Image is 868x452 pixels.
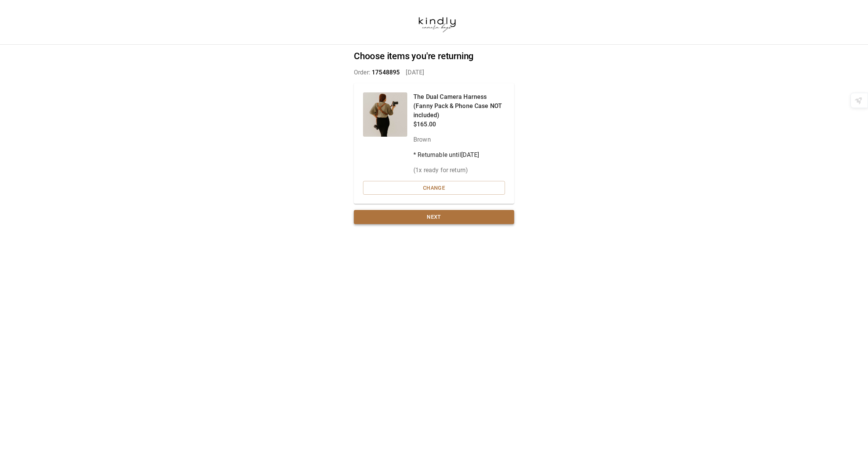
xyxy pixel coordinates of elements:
span: 17548895 [372,69,400,76]
p: * Returnable until [DATE] [413,150,505,160]
p: ( 1 x ready for return) [413,166,505,175]
p: Brown [413,135,505,144]
p: $165.00 [413,120,505,129]
p: Order: [DATE] [354,68,514,77]
img: kindlycamerabags.myshopify.com-b37650f6-6cf4-42a0-a808-989f93ebecdf [408,6,466,39]
button: Change [363,181,505,195]
button: Next [354,210,514,224]
p: The Dual Camera Harness (Fanny Pack & Phone Case NOT included) [413,92,505,120]
h2: Choose items you're returning [354,51,514,62]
